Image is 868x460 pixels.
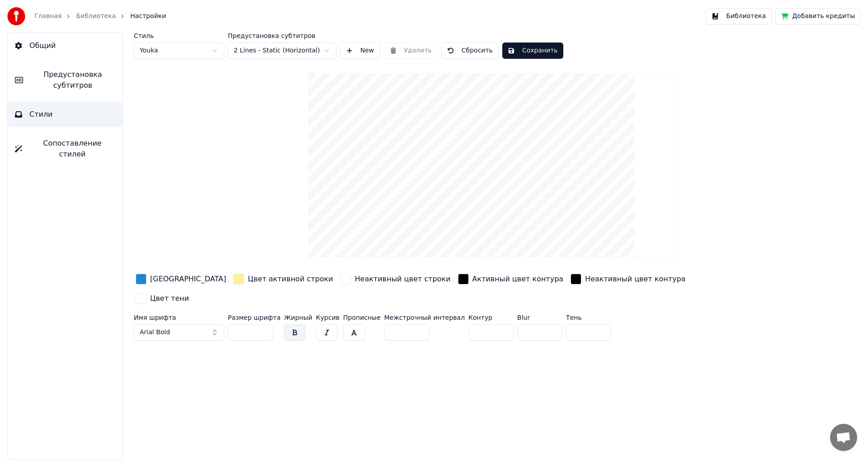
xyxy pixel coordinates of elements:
label: Blur [517,314,562,321]
button: Цвет тени [134,291,191,306]
label: Прописные [343,314,381,321]
label: Межстрочный интервал [384,314,465,321]
label: Размер шрифта [228,314,280,321]
button: Предустановка субтитров [8,62,123,98]
span: Предустановка субтитров [30,69,115,91]
label: Стиль [134,33,224,39]
button: Общий [8,33,123,58]
div: Неактивный цвет строки [355,274,451,285]
div: Цвет активной строки [248,274,333,285]
span: Сопоставление стилей [29,138,115,160]
nav: breadcrumb [34,12,166,21]
button: Неактивный цвет строки [339,272,453,286]
label: Предустановка субтитров [228,33,336,39]
label: Контур [468,314,514,321]
a: Главная [34,12,61,21]
label: Курсив [316,314,340,321]
a: Открытый чат [830,424,857,451]
span: Стили [29,109,53,120]
button: New [340,43,380,59]
button: Стили [8,102,123,127]
button: Библиотека [706,8,772,24]
div: Цвет тени [150,293,189,304]
button: Неактивный цвет контура [569,272,687,286]
div: Активный цвет контура [472,274,564,285]
label: Тень [566,314,611,321]
button: [GEOGRAPHIC_DATA] [134,272,228,286]
span: Настройки [130,12,166,21]
span: Arial Bold [140,328,170,337]
div: Неактивный цвет контура [585,274,685,285]
button: Сбросить [441,43,499,59]
button: Сопоставление стилей [8,131,123,167]
div: [GEOGRAPHIC_DATA] [150,274,226,285]
label: Жирный [284,314,312,321]
button: Сохранить [502,43,563,59]
span: Общий [29,40,56,51]
button: Добавить кредиты [775,8,861,24]
img: youka [7,7,25,25]
label: Имя шрифта [134,314,224,321]
button: Цвет активной строки [231,272,335,286]
button: Активный цвет контура [456,272,566,286]
a: Библиотека [76,12,116,21]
